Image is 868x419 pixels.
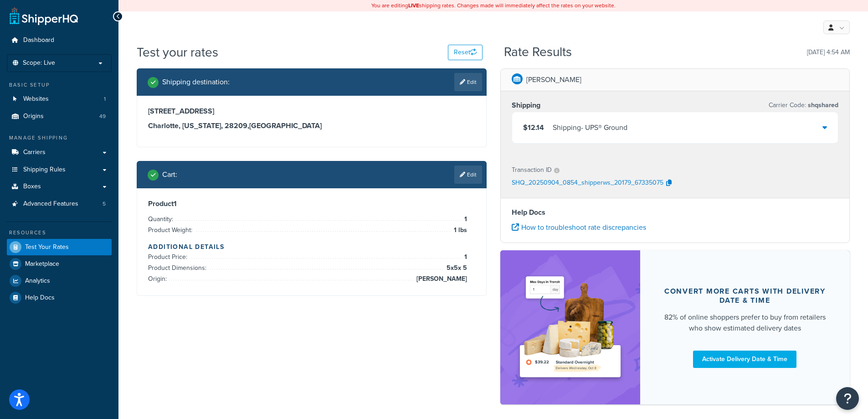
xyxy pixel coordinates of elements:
h4: Help Docs [512,207,839,218]
li: Websites [7,91,112,108]
span: Scope: Live [23,59,55,67]
span: 1 lbs [452,225,467,236]
div: Resources [7,229,112,237]
span: 1 [462,252,467,263]
button: Open Resource Center [836,387,859,410]
a: Websites1 [7,91,112,108]
h3: [STREET_ADDRESS] [148,107,475,116]
a: Activate Delivery Date & Time [693,351,796,368]
span: 5 x 5 x 5 [444,263,467,274]
p: Carrier Code: [769,99,838,112]
a: Edit [454,73,482,91]
span: Shipping Rules [23,166,66,174]
span: [PERSON_NAME] [414,274,467,285]
div: Shipping - UPS® Ground [553,121,627,134]
span: Dashboard [23,36,54,44]
span: Help Docs [25,294,55,302]
span: Carriers [23,149,46,156]
div: Manage Shipping [7,134,112,142]
span: 5 [103,200,106,208]
h4: Additional Details [148,242,475,252]
div: 82% of online shoppers prefer to buy from retailers who show estimated delivery dates [662,312,828,334]
li: Origins [7,108,112,125]
h3: Shipping [512,101,540,110]
span: Quantity: [148,214,175,224]
span: Origins [23,113,44,120]
span: Origin: [148,274,169,284]
a: Help Docs [7,290,112,306]
span: 49 [99,113,106,120]
p: Transaction ID [512,164,552,176]
span: Product Price: [148,252,190,262]
span: Boxes [23,183,41,191]
span: Advanced Features [23,200,78,208]
a: Dashboard [7,32,112,49]
span: Product Dimensions: [148,263,209,273]
span: 1 [462,214,467,225]
a: Advanced Features5 [7,196,112,212]
b: LIVE [408,1,419,10]
h3: Product 1 [148,199,475,208]
li: Advanced Features [7,196,112,212]
h2: Shipping destination : [162,78,230,86]
button: Reset [448,45,483,60]
a: Analytics [7,273,112,289]
a: Edit [454,166,482,184]
span: Product Weight: [148,225,195,235]
h2: Cart : [162,171,177,179]
div: Basic Setup [7,81,112,89]
span: 1 [104,95,106,103]
span: Websites [23,95,49,103]
h1: Test your rates [137,43,218,61]
a: Shipping Rules [7,161,112,178]
a: Carriers [7,144,112,161]
a: How to troubleshoot rate discrepancies [512,222,646,233]
span: $12.14 [523,122,544,133]
span: Analytics [25,277,50,285]
p: [DATE] 4:54 AM [807,46,850,59]
a: Origins49 [7,108,112,125]
span: shqshared [806,100,838,110]
p: [PERSON_NAME] [526,73,581,86]
a: Test Your Rates [7,239,112,255]
span: Test Your Rates [25,243,69,251]
h2: Rate Results [504,45,572,59]
img: feature-image-ddt-36eae7f7280da8017bfb280eaccd9c446f90b1fe08728e4019434db127062ab4.png [514,264,627,391]
div: Convert more carts with delivery date & time [662,287,828,305]
a: Marketplace [7,256,112,272]
span: Marketplace [25,260,59,268]
h3: Charlotte, [US_STATE], 28209 , [GEOGRAPHIC_DATA] [148,121,475,130]
a: Boxes [7,178,112,195]
p: SHQ_20250904_0854_shipperws_20179_67335075 [512,176,663,190]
